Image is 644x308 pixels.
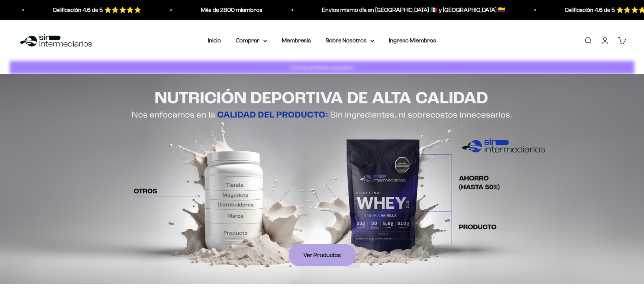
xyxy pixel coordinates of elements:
[289,63,355,72] p: Cuánta proteína necesitas
[256,5,439,15] p: Envios mismo día en [GEOGRAPHIC_DATA] 🇲🇽 y [GEOGRAPHIC_DATA] 🇨🇴
[208,37,221,44] a: Inicio
[326,36,374,45] summary: Sobre Nosotros
[135,5,197,15] p: Más de 2800 miembros
[289,244,356,266] a: Ver Productos
[389,37,436,44] a: Ingreso Miembros
[499,5,587,15] p: Calificación 4.6 de 5 ⭐️⭐️⭐️⭐️⭐️
[236,36,267,45] summary: Comprar
[282,37,311,44] a: Membresía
